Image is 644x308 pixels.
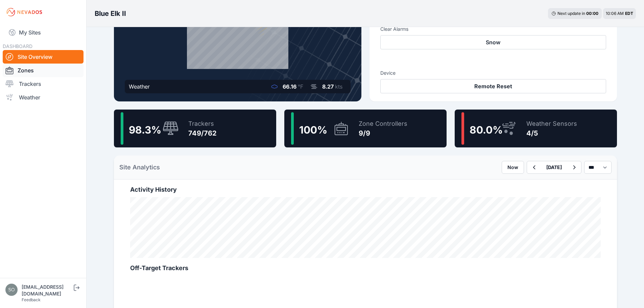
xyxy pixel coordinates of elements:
[283,83,296,90] span: 66.16
[5,284,18,296] img: solarae@invenergy.com
[22,297,41,302] a: Feedback
[557,11,585,16] span: Next update in
[129,124,161,136] span: 98.3 %
[455,110,617,147] a: 80.0%Weather Sensors4/5
[541,161,567,173] button: [DATE]
[526,119,577,128] div: Weather Sensors
[586,11,598,16] div: 00 : 00
[130,263,601,273] h2: Off-Target Trackers
[526,128,577,138] div: 4/5
[188,128,217,138] div: 749/762
[322,83,334,90] span: 8.27
[3,50,84,64] a: Site Overview
[119,163,160,172] h2: Site Analytics
[380,26,606,32] h3: Clear Alarms
[380,35,606,49] button: Snow
[129,82,150,91] div: Weather
[359,128,407,138] div: 9/9
[625,11,633,16] span: EDT
[470,124,503,136] span: 80.0 %
[380,70,606,76] h3: Device
[188,119,217,128] div: Trackers
[3,24,84,41] a: My Sites
[299,124,327,136] span: 100 %
[114,110,276,147] a: 98.3%Trackers749/762
[606,11,624,16] span: 10:06 AM
[95,5,126,22] nav: Breadcrumb
[22,284,72,297] div: [EMAIL_ADDRESS][DOMAIN_NAME]
[3,43,32,49] span: DASHBOARD
[3,91,84,104] a: Weather
[380,79,606,93] button: Remote Reset
[5,7,43,18] img: Nevados
[359,119,407,128] div: Zone Controllers
[502,161,524,174] button: Now
[284,110,447,147] a: 100%Zone Controllers9/9
[130,185,601,194] h2: Activity History
[298,83,303,90] span: °F
[95,9,126,18] h3: Blue Elk II
[335,83,342,90] span: kts
[3,64,84,77] a: Zones
[3,77,84,91] a: Trackers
